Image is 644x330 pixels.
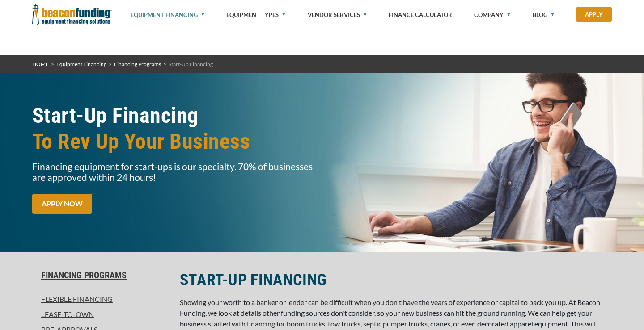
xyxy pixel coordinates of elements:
a: APPLY NOW [32,194,92,214]
span: Start-Up Financing [169,61,213,67]
a: Financing Programs [114,61,161,67]
span: To Rev Up Your Business [32,129,317,155]
a: Apply [576,7,612,22]
a: Financing Programs [32,270,169,280]
a: Flexible Financing [32,294,169,305]
h2: START-UP FINANCING [180,270,612,290]
p: Financing equipment for start-ups is our specialty. 70% of businesses are approved within 24 hours! [32,161,317,183]
a: Lease-To-Own [32,309,169,320]
a: Equipment Financing [56,61,106,67]
h1: Start-Up Financing [32,103,317,155]
a: HOME [32,61,49,67]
